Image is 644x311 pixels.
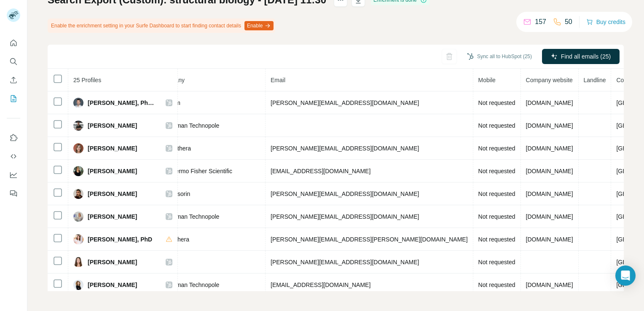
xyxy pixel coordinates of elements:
span: [PERSON_NAME][EMAIL_ADDRESS][DOMAIN_NAME] [271,213,419,220]
span: [PERSON_NAME] [88,167,137,175]
span: Human Technopole [169,212,219,221]
span: Email [271,77,285,83]
span: [PERSON_NAME], PhD [88,235,152,244]
button: My lists [7,91,20,106]
button: Enable [244,21,274,30]
span: 25 Profiles [73,77,101,83]
span: [DOMAIN_NAME] [526,99,573,106]
div: Open Intercom Messenger [615,265,636,286]
span: Not requested [478,145,515,152]
button: Dashboard [7,167,20,182]
img: Avatar [73,189,83,199]
span: Not requested [478,259,515,265]
span: [PERSON_NAME][EMAIL_ADDRESS][DOMAIN_NAME] [271,190,419,197]
span: Not requested [478,213,515,220]
span: [DOMAIN_NAME] [526,145,573,152]
span: Company website [526,77,573,83]
span: [PERSON_NAME] [88,258,137,266]
span: [DOMAIN_NAME] [526,236,573,243]
button: Feedback [7,186,20,201]
span: Thermo Fisher Scientific [169,167,232,175]
button: Buy credits [586,16,625,28]
img: Avatar [73,257,83,267]
span: Human Technopole [169,121,219,130]
button: Find all emails (25) [542,49,620,64]
span: [PERSON_NAME] [88,190,137,198]
span: Landline [584,77,606,83]
span: Not requested [478,122,515,129]
img: Avatar [73,143,83,153]
button: Quick start [7,35,20,51]
img: Avatar [73,280,83,290]
span: Not requested [478,190,515,197]
span: Country [616,77,637,83]
span: Not requested [478,99,515,106]
span: [PERSON_NAME], PhD MBA [88,99,157,107]
img: Avatar [73,121,83,131]
span: Find all emails (25) [561,52,611,61]
span: [DOMAIN_NAME] [526,168,573,174]
span: Not requested [478,168,515,174]
p: 157 [535,17,546,27]
span: [PERSON_NAME] [88,121,137,130]
span: Human Technopole [169,281,219,289]
span: [PERSON_NAME][EMAIL_ADDRESS][DOMAIN_NAME] [271,145,419,152]
span: Diasorin [169,190,190,198]
span: [PERSON_NAME][EMAIL_ADDRESS][DOMAIN_NAME] [271,99,419,106]
span: [EMAIL_ADDRESS][DOMAIN_NAME] [271,168,370,174]
span: [DOMAIN_NAME] [526,213,573,220]
button: Use Surfe on LinkedIn [7,130,20,145]
button: Enrich CSV [7,72,20,88]
span: Not requested [478,236,515,243]
span: [PERSON_NAME] [88,144,137,153]
span: Reithera [169,144,191,153]
span: Mobile [478,77,496,83]
div: Enable the enrichment setting in your Surfe Dashboard to start finding contact details [48,19,275,33]
img: Avatar [73,212,83,222]
img: Avatar [73,98,83,108]
span: [PERSON_NAME] [88,281,137,289]
button: Sync all to HubSpot (25) [461,50,538,63]
span: [DOMAIN_NAME] [526,190,573,197]
span: Not requested [478,282,515,288]
button: Search [7,54,20,69]
span: [DOMAIN_NAME] [526,122,573,129]
p: 50 [565,17,572,27]
img: Avatar [73,234,83,244]
img: Avatar [73,166,83,176]
span: Enthera [169,235,189,244]
span: [PERSON_NAME][EMAIL_ADDRESS][PERSON_NAME][DOMAIN_NAME] [271,236,468,243]
span: [EMAIL_ADDRESS][DOMAIN_NAME] [271,282,370,288]
span: [PERSON_NAME] [88,212,137,221]
span: [PERSON_NAME][EMAIL_ADDRESS][DOMAIN_NAME] [271,259,419,265]
span: [DOMAIN_NAME] [526,282,573,288]
button: Use Surfe API [7,149,20,164]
